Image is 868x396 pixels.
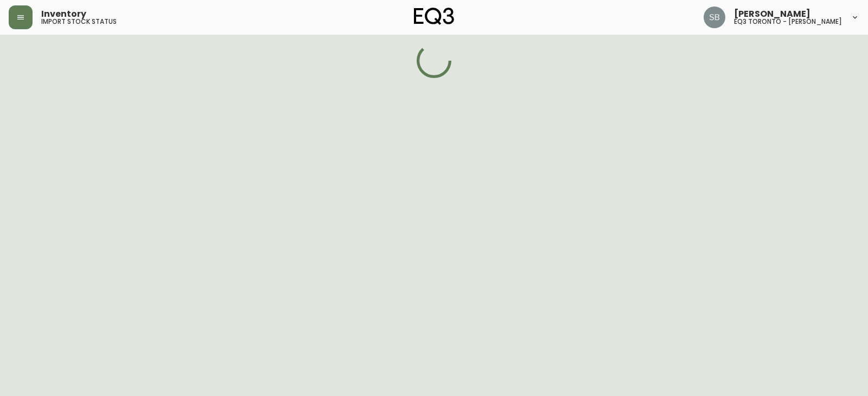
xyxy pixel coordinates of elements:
img: logo [414,8,454,25]
span: [PERSON_NAME] [734,10,810,18]
h5: eq3 toronto - [PERSON_NAME] [734,18,842,25]
img: 62e4f14275e5c688c761ab51c449f16a [704,7,725,28]
span: Inventory [41,10,86,18]
h5: import stock status [41,18,117,25]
